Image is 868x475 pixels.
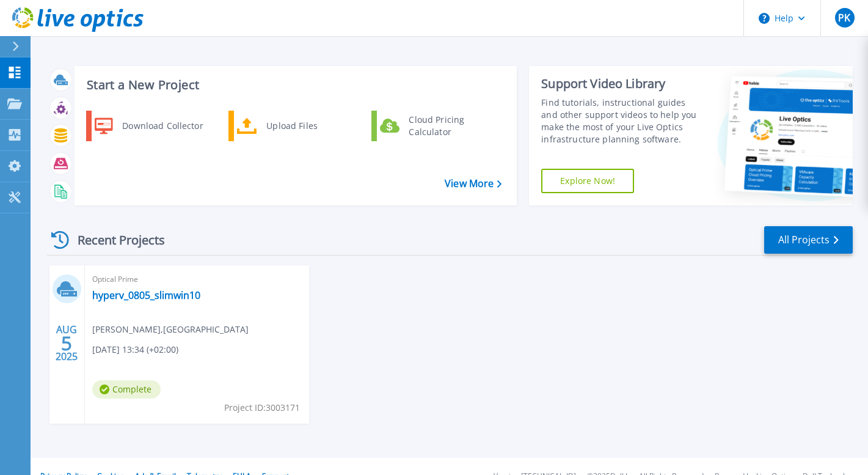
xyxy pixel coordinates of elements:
span: Optical Prime [92,273,302,286]
a: Download Collector [86,111,211,141]
a: View More [445,178,501,190]
span: [DATE] 13:34 (+02:00) [92,343,178,356]
div: Support Video Library [541,76,702,92]
div: AUG 2025 [55,321,78,366]
a: Explore Now! [541,169,634,193]
a: All Projects [764,226,853,254]
span: Complete [92,380,161,399]
span: PK [838,13,850,23]
div: Upload Files [260,114,351,138]
div: Find tutorials, instructional guides and other support videos to help you make the most of your L... [541,97,702,145]
a: Cloud Pricing Calculator [371,111,497,141]
span: 5 [61,338,72,348]
h3: Start a New Project [87,78,501,92]
div: Download Collector [116,114,208,138]
a: Upload Files [228,111,354,141]
div: Cloud Pricing Calculator [403,114,493,138]
div: Recent Projects [47,225,181,255]
span: Project ID: 3003171 [224,401,300,414]
a: hyperv_0805_slimwin10 [92,289,200,301]
span: [PERSON_NAME] , [GEOGRAPHIC_DATA] [92,323,249,336]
